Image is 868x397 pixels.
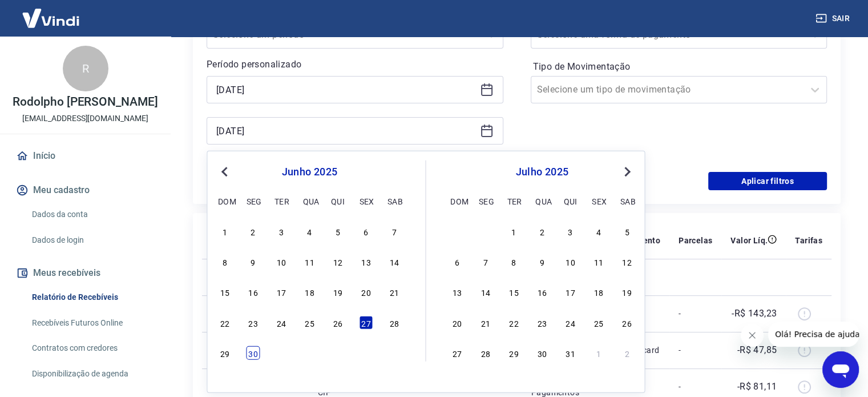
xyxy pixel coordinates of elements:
[564,346,578,360] div: Choose quinta-feira, 31 de julho de 2025
[592,224,605,238] div: Choose sexta-feira, 4 de julho de 2025
[479,224,492,238] div: Choose segunda-feira, 30 de junho de 2025
[387,346,401,360] div: Choose sábado, 5 de julho de 2025
[274,255,288,268] div: Choose terça-feira, 10 de junho de 2025
[331,255,345,268] div: Choose quinta-feira, 12 de junho de 2025
[218,315,232,329] div: Choose domingo, 22 de junho de 2025
[27,336,157,360] a: Contratos com credores
[14,260,157,286] button: Meus recebíveis
[535,315,549,329] div: Choose quarta-feira, 23 de julho de 2025
[27,311,157,335] a: Recebíveis Futuros Online
[216,122,475,139] input: Data final
[218,285,232,299] div: Choose domingo, 15 de junho de 2025
[768,322,859,347] iframe: Mensagem da empresa
[247,194,260,207] div: seg
[620,224,634,238] div: Choose sábado, 5 de julho de 2025
[7,8,96,17] span: Olá! Precisa de ajuda?
[207,58,503,71] p: Período personalizado
[302,194,316,207] div: qua
[13,96,158,108] p: Rodolpho [PERSON_NAME]
[217,165,231,179] button: Previous Month
[732,307,777,320] p: -R$ 143,23
[620,165,634,179] button: Next Month
[507,255,520,268] div: Choose terça-feira, 8 de julho de 2025
[22,113,148,125] p: [EMAIL_ADDRESS][DOMAIN_NAME]
[620,315,634,329] div: Choose sábado, 26 de julho de 2025
[592,315,605,329] div: Choose sexta-feira, 25 de julho de 2025
[216,223,402,361] div: month 2025-06
[535,194,549,207] div: qua
[359,346,373,360] div: Choose sexta-feira, 4 de julho de 2025
[14,178,157,203] button: Meu cadastro
[507,224,520,238] div: Choose terça-feira, 1 de julho de 2025
[449,223,636,361] div: month 2025-07
[730,235,768,246] p: Valor Líq.
[679,381,712,392] p: -
[679,235,712,246] p: Parcelas
[533,60,825,74] label: Tipo de Movimentação
[247,255,260,268] div: Choose segunda-feira, 9 de junho de 2025
[27,286,157,309] a: Relatório de Recebíveis
[620,255,634,268] div: Choose sábado, 12 de julho de 2025
[592,255,605,268] div: Choose sexta-feira, 11 de julho de 2025
[274,285,288,299] div: Choose terça-feira, 17 de junho de 2025
[564,194,578,207] div: qui
[620,285,634,299] div: Choose sábado, 19 de julho de 2025
[449,165,636,179] div: julho 2025
[331,285,345,299] div: Choose quinta-feira, 19 de junho de 2025
[27,203,157,226] a: Dados da conta
[564,285,578,299] div: Choose quinta-feira, 17 de julho de 2025
[450,255,464,268] div: Choose domingo, 6 de julho de 2025
[737,343,777,357] p: -R$ 47,85
[737,380,777,394] p: -R$ 81,11
[479,346,492,360] div: Choose segunda-feira, 28 de julho de 2025
[274,224,288,238] div: Choose terça-feira, 3 de junho de 2025
[679,308,712,319] p: -
[592,285,605,299] div: Choose sexta-feira, 18 de julho de 2025
[507,315,520,329] div: Choose terça-feira, 22 de julho de 2025
[535,346,549,360] div: Choose quarta-feira, 30 de julho de 2025
[302,346,316,360] div: Choose quarta-feira, 2 de julho de 2025
[274,346,288,360] div: Choose terça-feira, 1 de julho de 2025
[359,255,373,268] div: Choose sexta-feira, 13 de junho de 2025
[450,224,464,238] div: Choose domingo, 29 de junho de 2025
[620,346,634,360] div: Choose sábado, 2 de agosto de 2025
[507,194,520,207] div: ter
[359,285,373,299] div: Choose sexta-feira, 20 de junho de 2025
[507,285,520,299] div: Choose terça-feira, 15 de julho de 2025
[822,351,859,388] iframe: Botão para abrir a janela de mensagens
[708,172,827,190] button: Aplicar filtros
[302,224,316,238] div: Choose quarta-feira, 4 de junho de 2025
[387,255,401,268] div: Choose sábado, 14 de junho de 2025
[218,255,232,268] div: Choose domingo, 8 de junho de 2025
[564,315,578,329] div: Choose quinta-feira, 24 de julho de 2025
[247,315,260,329] div: Choose segunda-feira, 23 de junho de 2025
[592,346,605,360] div: Choose sexta-feira, 1 de agosto de 2025
[247,224,260,238] div: Choose segunda-feira, 2 de junho de 2025
[274,194,288,207] div: ter
[795,235,822,246] p: Tarifas
[218,194,232,207] div: dom
[218,224,232,238] div: Choose domingo, 1 de junho de 2025
[218,346,232,360] div: Choose domingo, 29 de junho de 2025
[479,285,492,299] div: Choose segunda-feira, 14 de julho de 2025
[507,346,520,360] div: Choose terça-feira, 29 de julho de 2025
[387,194,401,207] div: sab
[564,255,578,268] div: Choose quinta-feira, 10 de julho de 2025
[450,194,464,207] div: dom
[331,194,345,207] div: qui
[63,46,108,91] div: R
[535,255,549,268] div: Choose quarta-feira, 9 de julho de 2025
[302,255,316,268] div: Choose quarta-feira, 11 de junho de 2025
[479,255,492,268] div: Choose segunda-feira, 7 de julho de 2025
[813,8,854,29] button: Sair
[450,346,464,360] div: Choose domingo, 27 de julho de 2025
[27,362,157,386] a: Disponibilização de agenda
[450,285,464,299] div: Choose domingo, 13 de julho de 2025
[359,194,373,207] div: sex
[564,224,578,238] div: Choose quinta-feira, 3 de julho de 2025
[679,344,712,356] p: -
[387,315,401,329] div: Choose sábado, 28 de junho de 2025
[741,324,764,347] iframe: Fechar mensagem
[387,285,401,299] div: Choose sábado, 21 de junho de 2025
[216,81,475,98] input: Data inicial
